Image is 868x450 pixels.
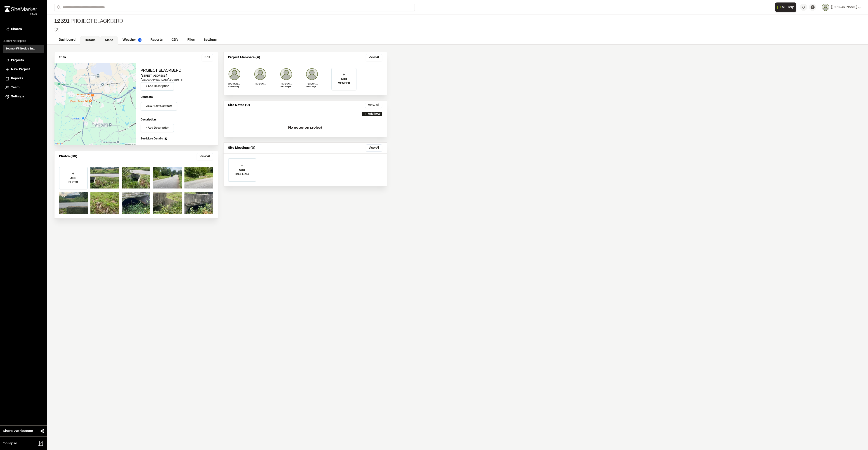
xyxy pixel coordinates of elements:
[228,146,255,151] p: Site Meetings (0)
[59,55,66,60] p: Info
[3,441,17,446] span: Collapse
[822,4,861,11] button: [PERSON_NAME]
[141,137,163,141] span: See More Details
[306,68,318,80] img: Austin Horvat
[11,94,24,99] span: Settings
[202,54,213,61] button: Edit
[3,428,33,434] span: Share Workspace
[141,95,153,99] p: Contacts:
[228,103,250,108] p: Site Notes (0)
[199,36,221,44] a: Settings
[118,36,146,44] a: Weather
[54,4,62,11] button: Search
[227,120,383,135] p: No notes on project
[54,18,70,25] span: 12391
[306,86,318,88] p: Senior Project Manager
[141,74,213,78] p: [STREET_ADDRESS]
[141,82,174,91] button: + Add Description
[228,68,241,80] img: Katlyn Thomasson
[197,153,213,160] button: View All
[54,18,123,25] div: Project Blackbird
[11,85,19,90] span: Team
[183,36,199,44] a: Files
[11,27,22,32] span: Shares
[280,82,292,86] p: [PERSON_NAME]
[5,12,37,16] div: Oh geez...please don't...
[141,68,213,74] h2: Project Blackbird
[80,36,100,45] a: Details
[228,86,241,88] p: CA Field Representative
[59,176,87,184] p: ADD PHOTO
[5,58,42,63] a: Projects
[5,6,37,12] img: rebrand.png
[254,68,267,80] img: Raphael Betit
[5,27,42,32] a: Shares
[280,68,292,80] img: Melissa Liller
[306,82,318,86] p: [PERSON_NAME]
[141,124,174,132] button: + Add Description
[11,58,24,63] span: Projects
[11,67,30,72] span: New Project
[100,36,118,45] a: Maps
[146,36,167,44] a: Reports
[141,102,177,111] button: View / Edit Contacts
[366,144,382,152] button: View All
[365,103,382,108] button: View All
[5,85,42,90] a: Team
[54,27,59,32] button: Edit Tags
[366,54,382,61] button: View All
[822,4,829,11] img: User
[782,5,794,10] span: AI Help
[59,154,77,159] p: Photos (36)
[228,82,241,86] p: [PERSON_NAME]
[775,2,798,12] div: Open AI Assistant
[141,118,213,122] p: Description:
[5,76,42,81] a: Reports
[332,77,356,85] p: ADD MEMBER
[775,2,796,12] button: Open AI Assistant
[5,47,35,51] h3: SeamonWhiteside Inc.
[5,67,42,72] a: New Project
[167,36,183,44] a: CD's
[280,86,292,88] p: Civil Designer IV
[3,39,44,43] p: Current Workspace
[138,38,142,42] img: precipai.png
[5,94,42,99] a: Settings
[254,82,267,86] p: [PERSON_NAME]
[229,168,256,176] p: ADD MEETING
[368,112,380,116] p: Add Note
[54,36,80,44] a: Dashboard
[11,76,23,81] span: Reports
[141,78,213,82] p: [GEOGRAPHIC_DATA] , SC 29673
[228,55,260,60] p: Project Members (4)
[831,5,857,10] span: [PERSON_NAME]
